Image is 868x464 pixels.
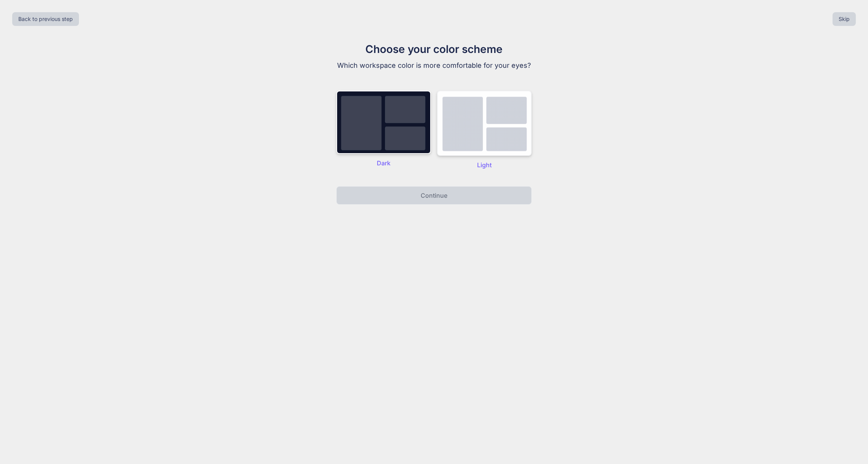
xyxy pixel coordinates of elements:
h1: Choose your color scheme [306,41,562,57]
button: Continue [336,186,532,205]
img: dark [336,91,431,154]
button: Skip [833,12,856,26]
p: Continue [421,191,447,200]
img: dark [437,91,532,156]
p: Which workspace color is more comfortable for your eyes? [306,60,562,71]
p: Dark [336,158,431,168]
button: Back to previous step [12,12,79,26]
p: Light [437,160,532,170]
